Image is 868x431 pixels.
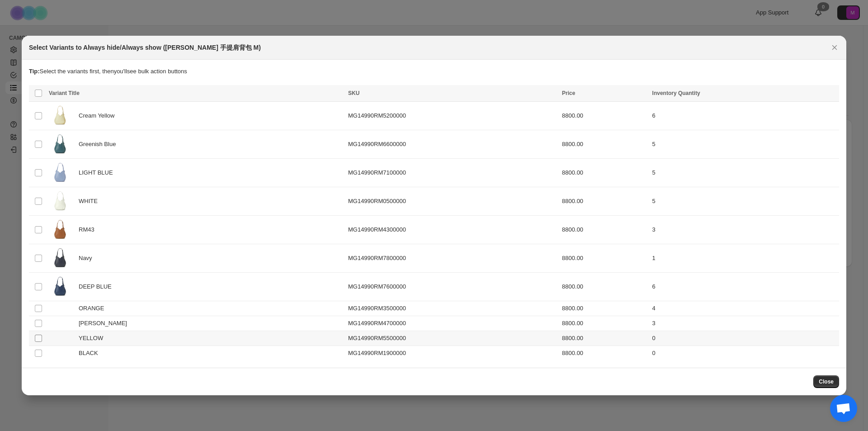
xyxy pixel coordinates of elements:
span: [PERSON_NAME] [79,319,132,328]
span: Cream Yellow [79,111,119,120]
span: LIGHT BLUE [79,168,118,177]
img: MG14990_RM78_color_01_8590219c-b95c-41da-ba1b-556ada7f2279.jpg [49,247,71,270]
span: Variant Title [49,90,80,96]
td: MG14990RM4700000 [345,316,559,331]
h2: Select Variants to Always hide/Always show ([PERSON_NAME] 手提肩背包 M) [29,43,261,52]
img: MG14990_RM76_color_01.jpg [49,275,71,298]
td: 3 [650,216,839,244]
span: Greenish Blue [79,140,121,149]
span: BLACK [79,349,103,358]
span: Close [819,378,834,385]
td: MG14990RM4300000 [345,216,559,244]
td: MG14990RM0500000 [345,187,559,216]
td: 3 [650,316,839,331]
span: RM43 [79,225,99,234]
td: 8800.00 [559,331,650,346]
td: 8800.00 [559,273,650,301]
td: 8800.00 [559,216,650,244]
td: MG14990RM7100000 [345,159,559,187]
td: 8800.00 [559,159,650,187]
td: 4 [650,301,839,316]
td: MG14990RM6600000 [345,130,559,159]
td: 8800.00 [559,316,650,331]
td: 8800.00 [559,130,650,159]
td: 5 [650,130,839,159]
td: 5 [650,187,839,216]
td: 1 [650,244,839,273]
td: MG14990RM7600000 [345,273,559,301]
td: 5 [650,159,839,187]
td: 8800.00 [559,244,650,273]
td: 8800.00 [559,102,650,130]
img: MG14990_RM66_color_01_1.jpg [49,133,71,156]
img: MG14990_RM52_color_01_1.jpg [49,104,71,127]
button: Close [813,375,839,388]
td: MG14990RM5200000 [345,102,559,130]
span: Price [562,90,575,96]
p: Select the variants first, then you'll see bulk action buttons [29,67,839,76]
strong: Tip: [29,68,40,75]
span: DEEP BLUE [79,282,117,291]
span: YELLOW [79,334,108,343]
img: MG14990_RM43_color_01_2.jpg [49,218,71,241]
td: 0 [650,331,839,346]
td: 8800.00 [559,346,650,361]
td: 0 [650,346,839,361]
a: 打開聊天 [830,395,857,422]
td: MG14990RM5500000 [345,331,559,346]
td: 6 [650,273,839,301]
span: Navy [79,254,97,263]
td: 6 [650,102,839,130]
td: 8800.00 [559,301,650,316]
span: SKU [348,90,359,96]
img: MG14990_RM05_color_01.jpg [49,190,71,213]
td: MG14990RM7800000 [345,244,559,273]
span: WHITE [79,197,103,206]
td: MG14990RM1900000 [345,346,559,361]
img: MG14990_RM71_color_01.jpg [49,161,71,184]
span: Inventory Quantity [652,90,700,96]
button: Close [828,41,841,54]
td: MG14990RM3500000 [345,301,559,316]
td: 8800.00 [559,187,650,216]
span: ORANGE [79,304,109,313]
